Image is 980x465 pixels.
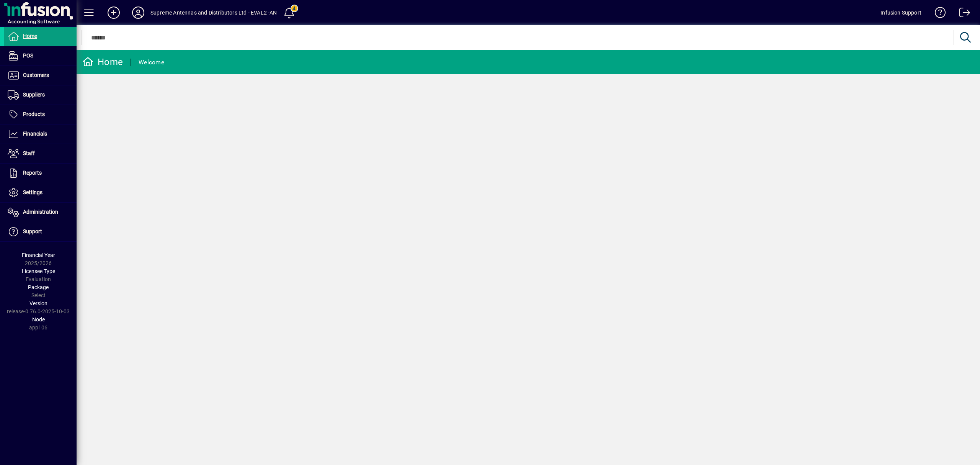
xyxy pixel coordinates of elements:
[22,252,55,258] span: Financial Year
[23,92,45,98] span: Suppliers
[101,6,126,20] button: Add
[23,131,47,137] span: Financials
[4,85,77,105] a: Suppliers
[23,209,58,215] span: Administration
[126,6,150,20] button: Profile
[22,268,55,274] span: Licensee Type
[4,222,77,241] a: Support
[954,2,970,26] a: Logout
[150,7,277,19] div: Supreme Antennas and Distributors Ltd - EVAL2 -AN
[4,66,77,85] a: Customers
[29,300,47,306] span: Version
[23,228,42,234] span: Support
[4,105,77,124] a: Products
[23,150,35,156] span: Staff
[82,56,123,68] div: Home
[23,111,45,117] span: Products
[929,2,946,26] a: Knowledge Base
[4,164,77,183] a: Reports
[4,124,77,144] a: Financials
[23,72,49,78] span: Customers
[4,203,77,222] a: Administration
[23,170,42,176] span: Reports
[32,316,45,323] span: Node
[23,189,42,195] span: Settings
[4,46,77,65] a: POS
[4,144,77,163] a: Staff
[139,56,164,69] div: Welcome
[23,52,33,59] span: POS
[4,183,77,202] a: Settings
[880,7,921,19] div: Infusion Support
[23,33,37,39] span: Home
[28,284,49,290] span: Package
